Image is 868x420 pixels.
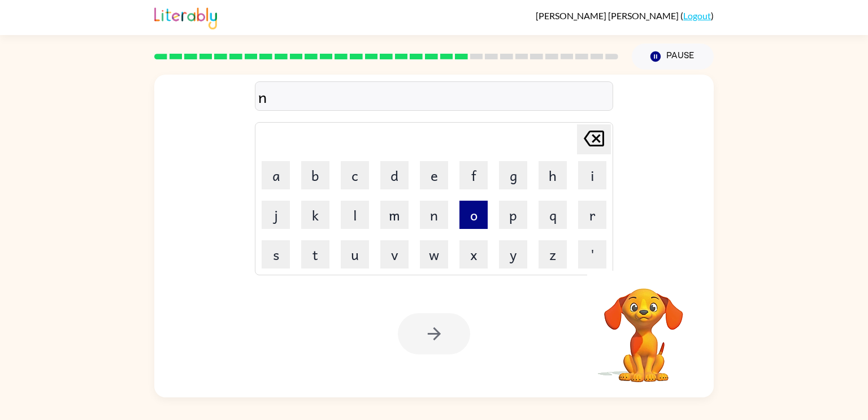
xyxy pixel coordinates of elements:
button: w [420,240,448,269]
div: ( ) [536,10,714,21]
button: i [578,161,606,189]
a: Logout [683,10,711,21]
button: a [262,161,290,189]
img: Literably [154,5,217,29]
button: b [301,161,329,189]
button: Pause [632,44,714,70]
button: l [341,201,369,229]
div: n [258,85,610,109]
button: m [380,201,409,229]
button: v [380,240,409,269]
button: ' [578,240,606,269]
button: h [539,161,567,189]
button: u [341,240,369,269]
button: f [459,161,488,189]
button: y [499,240,527,269]
button: x [459,240,488,269]
button: e [420,161,448,189]
button: n [420,201,448,229]
button: p [499,201,527,229]
span: [PERSON_NAME] [PERSON_NAME] [536,10,680,21]
button: c [341,161,369,189]
button: r [578,201,606,229]
button: d [380,161,409,189]
button: g [499,161,527,189]
button: q [539,201,567,229]
button: k [301,201,329,229]
button: j [262,201,290,229]
video: Your browser must support playing .mp4 files to use Literably. Please try using another browser. [587,271,700,384]
button: z [539,240,567,269]
button: o [459,201,488,229]
button: t [301,240,329,269]
button: s [262,240,290,269]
